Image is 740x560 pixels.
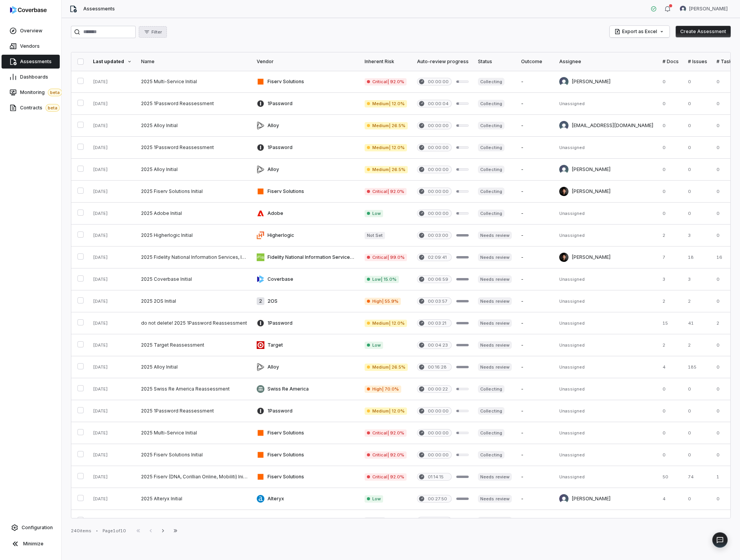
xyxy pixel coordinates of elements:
span: Assessments [20,59,52,65]
div: # Tasks [716,59,735,65]
div: Status [478,59,511,65]
span: beta [48,89,62,96]
div: # Issues [688,59,707,65]
button: Amanda Pettenati avatar[PERSON_NAME] [675,3,732,15]
button: Minimize [3,536,58,552]
span: Monitoring [20,89,62,96]
span: Configuration [22,525,53,531]
td: - [516,400,555,422]
td: - [516,466,555,488]
td: - [516,422,555,444]
img: Amanda Pettenati avatar [680,6,686,12]
a: Dashboards [2,70,60,84]
span: beta [45,104,60,112]
div: Name [141,59,247,65]
div: Last updated [93,59,132,65]
a: Assessments [2,55,60,69]
div: Inherent Risk [365,59,408,65]
td: - [516,71,555,93]
a: Contractsbeta [2,101,60,115]
td: - [516,246,555,268]
td: - [516,225,555,246]
span: Minimize [23,541,44,547]
td: - [516,510,555,532]
td: - [516,93,555,115]
td: - [516,137,555,159]
button: Filter [139,26,167,38]
td: - [516,115,555,137]
div: Assignee [559,59,653,65]
a: Overview [2,24,60,38]
span: Contracts [20,104,60,112]
td: - [516,378,555,400]
span: Dashboards [20,74,48,80]
img: Clarence Chio avatar [559,187,568,196]
div: Outcome [521,59,550,65]
img: logo-D7KZi-bG.svg [10,6,47,14]
td: - [516,290,555,312]
span: Filter [151,29,162,35]
button: Create Assessment [676,26,731,37]
img: null null avatar [559,121,568,130]
div: # Docs [663,59,679,65]
button: Export as Excel [610,26,669,37]
td: - [516,356,555,378]
img: Amanda Pettenati avatar [559,494,568,503]
td: - [516,334,555,356]
span: Vendors [20,43,40,49]
img: Brian Ball avatar [559,165,568,174]
img: Clarence Chio avatar [559,253,568,262]
div: Vendor [257,59,355,65]
a: Monitoringbeta [2,86,60,99]
div: • [96,528,98,533]
div: Auto-review progress [417,59,469,65]
a: Vendors [2,39,60,53]
td: - [516,159,555,181]
span: [PERSON_NAME] [689,6,728,12]
td: - [516,444,555,466]
div: 240 items [71,528,91,534]
div: Page 1 of 10 [103,528,126,534]
td: - [516,203,555,225]
td: - [516,268,555,290]
span: Assessments [83,6,115,12]
td: - [516,312,555,334]
td: - [516,181,555,203]
img: Brian Ball avatar [559,77,568,86]
span: Overview [20,28,42,34]
a: Configuration [3,521,58,535]
td: - [516,488,555,510]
